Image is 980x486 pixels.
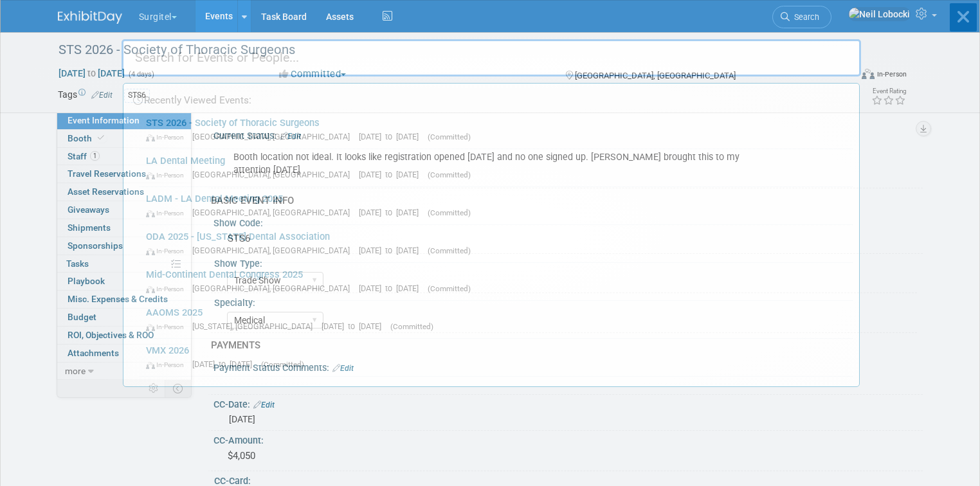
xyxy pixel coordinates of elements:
[146,247,190,255] span: In-Person
[146,133,190,141] span: In-Person
[192,132,356,141] span: [GEOGRAPHIC_DATA], [GEOGRAPHIC_DATA]
[140,187,853,224] a: LADM - LA Dental Meeting 2025 In-Person [GEOGRAPHIC_DATA], [GEOGRAPHIC_DATA] [DATE] to [DATE] (Co...
[359,283,425,293] span: [DATE] to [DATE]
[261,360,304,369] span: (Committed)
[428,170,471,179] span: (Committed)
[146,361,190,369] span: In-Person
[359,246,425,255] span: [DATE] to [DATE]
[428,208,471,217] span: (Committed)
[192,321,319,331] span: [US_STATE], [GEOGRAPHIC_DATA]
[390,322,433,331] span: (Committed)
[130,84,853,111] div: Recently Viewed Events:
[359,132,425,141] span: [DATE] to [DATE]
[428,132,471,141] span: (Committed)
[192,208,356,217] span: [GEOGRAPHIC_DATA], [GEOGRAPHIC_DATA]
[140,339,853,376] a: VMX 2026 In-Person [DATE] to [DATE] (Committed)
[192,283,356,293] span: [GEOGRAPHIC_DATA], [GEOGRAPHIC_DATA]
[428,246,471,255] span: (Committed)
[146,209,190,217] span: In-Person
[428,284,471,293] span: (Committed)
[192,359,259,369] span: [DATE] to [DATE]
[322,321,388,331] span: [DATE] to [DATE]
[146,285,190,293] span: In-Person
[359,170,425,179] span: [DATE] to [DATE]
[192,246,356,255] span: [GEOGRAPHIC_DATA], [GEOGRAPHIC_DATA]
[140,225,853,262] a: ODA 2025 - [US_STATE] Dental Association In-Person [GEOGRAPHIC_DATA], [GEOGRAPHIC_DATA] [DATE] to...
[359,208,425,217] span: [DATE] to [DATE]
[140,111,853,148] a: STS 2026 - Society of Thoracic Surgeons In-Person [GEOGRAPHIC_DATA], [GEOGRAPHIC_DATA] [DATE] to ...
[192,170,356,179] span: [GEOGRAPHIC_DATA], [GEOGRAPHIC_DATA]
[122,39,861,76] input: Search for Events or People...
[146,323,190,331] span: In-Person
[140,263,853,300] a: Mid-Continent Dental Congress 2025 In-Person [GEOGRAPHIC_DATA], [GEOGRAPHIC_DATA] [DATE] to [DATE...
[146,171,190,179] span: In-Person
[140,149,853,186] a: LA Dental Meeting In-Person [GEOGRAPHIC_DATA], [GEOGRAPHIC_DATA] [DATE] to [DATE] (Committed)
[140,301,853,338] a: AAOMS 2025 In-Person [US_STATE], [GEOGRAPHIC_DATA] [DATE] to [DATE] (Committed)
